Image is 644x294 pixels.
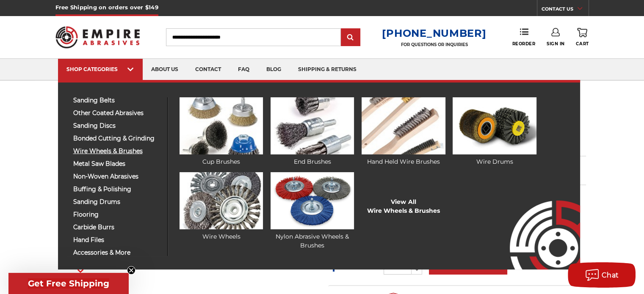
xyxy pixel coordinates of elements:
img: Wire Wheels [180,172,263,229]
a: shipping & returns [290,59,365,80]
a: CONTACT US [542,4,589,16]
a: View AllWire Wheels & Brushes [367,198,440,215]
span: sanding discs [73,123,161,129]
button: Next [70,261,91,280]
img: Hand Held Wire Brushes [362,97,445,154]
span: Reorder [512,41,535,47]
img: Empire Abrasives [55,21,140,54]
img: Nylon Abrasive Wheels & Brushes [271,172,354,229]
img: End Brushes [271,97,354,154]
a: contact [187,59,229,80]
a: Cup Brushes [180,97,263,166]
a: Cart [576,28,589,47]
span: non-woven abrasives [73,173,161,180]
button: Chat [568,262,636,288]
span: Cart [576,41,589,47]
input: Submit [342,29,359,46]
div: SHOP CATEGORIES [66,66,134,72]
img: Cup Brushes [180,97,263,154]
a: End Brushes [271,97,354,166]
a: Wire Wheels [180,172,263,241]
span: bonded cutting & grinding [73,135,161,142]
a: Wire Drums [453,97,536,166]
img: Empire Abrasives Logo Image [495,176,580,269]
span: sanding drums [73,199,161,205]
p: FOR QUESTIONS OR INQUIRIES [382,42,486,47]
a: faq [229,59,258,80]
span: flooring [73,212,161,218]
span: sanding belts [73,97,161,104]
span: Get Free Shipping [28,278,109,289]
span: metal saw blades [73,161,161,167]
span: carbide burrs [73,224,161,231]
a: Hand Held Wire Brushes [362,97,445,166]
a: Nylon Abrasive Wheels & Brushes [271,172,354,250]
button: Close teaser [127,266,135,275]
span: other coated abrasives [73,110,161,116]
span: accessories & more [73,250,161,256]
a: [PHONE_NUMBER] [382,27,486,39]
span: buffing & polishing [73,186,161,192]
img: Wire Drums [453,97,536,154]
span: Sign In [547,41,565,47]
div: Get Free ShippingClose teaser [8,273,129,294]
span: wire wheels & brushes [73,148,161,154]
span: hand files [73,237,161,243]
a: blog [258,59,290,80]
span: Chat [602,271,619,279]
a: about us [143,59,187,80]
a: Reorder [512,28,535,46]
